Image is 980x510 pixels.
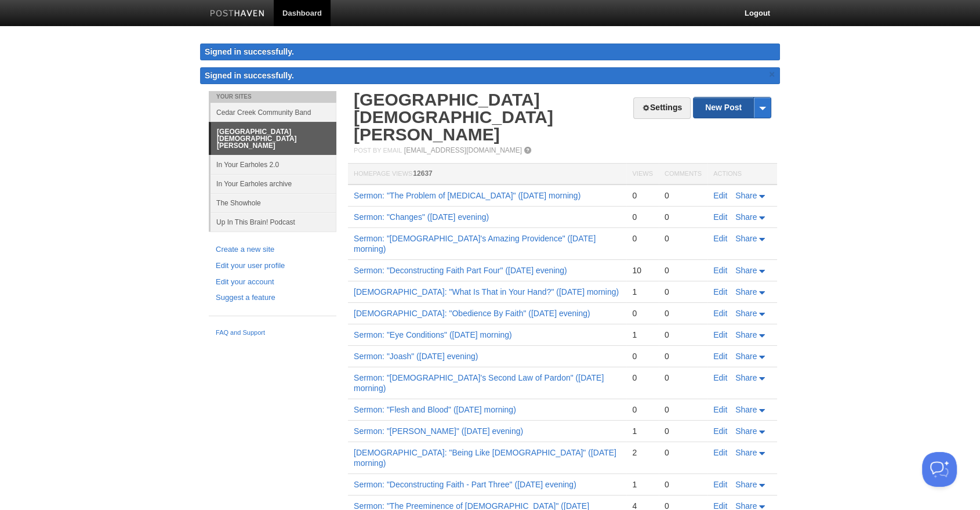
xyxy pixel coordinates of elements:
a: In Your Earholes archive [210,174,336,193]
a: [GEOGRAPHIC_DATA][DEMOGRAPHIC_DATA][PERSON_NAME] [354,90,553,144]
div: 1 [632,479,652,490]
a: [DEMOGRAPHIC_DATA]: "Being Like [DEMOGRAPHIC_DATA]" ([DATE] morning) [354,448,616,468]
th: Views [626,164,658,185]
a: Edit [713,287,727,296]
a: Edit [713,309,727,318]
div: 0 [665,287,702,297]
div: 1 [632,330,652,340]
img: Posthaven-bar [210,10,265,19]
div: 0 [665,233,702,244]
div: 0 [665,190,702,201]
a: [EMAIL_ADDRESS][DOMAIN_NAME] [404,146,522,154]
div: 10 [632,265,652,276]
a: Sermon: "[DEMOGRAPHIC_DATA]'s Second Law of Pardon" ([DATE] morning) [354,373,604,393]
a: Settings [633,97,691,119]
div: 1 [632,426,652,436]
a: × [767,67,777,82]
a: Sermon: "Joash" ([DATE] evening) [354,352,478,361]
span: Share [735,480,757,489]
div: 0 [665,308,702,319]
span: Post by Email [354,147,402,154]
div: 2 [632,447,652,458]
a: Edit [713,373,727,382]
span: Share [735,191,757,200]
div: 0 [632,233,652,244]
span: Share [735,373,757,382]
a: [GEOGRAPHIC_DATA][DEMOGRAPHIC_DATA][PERSON_NAME] [211,122,336,155]
div: 0 [665,372,702,383]
th: Actions [707,164,777,185]
div: 0 [632,351,652,361]
a: Edit [713,330,727,339]
div: 0 [665,404,702,415]
a: Sermon: "Deconstructing Faith - Part Three" ([DATE] evening) [354,480,576,489]
span: Share [735,426,757,436]
a: Edit [713,480,727,489]
div: 0 [665,447,702,458]
iframe: Help Scout Beacon - Open [922,452,957,487]
a: Sermon: "Deconstructing Faith Part Four" ([DATE] evening) [354,266,567,275]
div: 0 [632,190,652,201]
a: Up In This Brain! Podcast [210,212,336,232]
a: Edit your user profile [216,260,329,272]
span: Share [735,266,757,275]
a: [DEMOGRAPHIC_DATA]: "What Is That in Your Hand?" ([DATE] morning) [354,287,619,296]
div: 0 [665,212,702,222]
a: Edit [713,426,727,436]
div: 0 [665,330,702,340]
a: Edit your account [216,276,329,288]
a: Sermon: "The Problem of [MEDICAL_DATA]" ([DATE] morning) [354,191,580,200]
div: 0 [665,351,702,361]
a: Create a new site [216,244,329,256]
a: Edit [713,448,727,457]
a: Sermon: "[DEMOGRAPHIC_DATA]'s Amazing Providence" ([DATE] morning) [354,234,596,254]
span: Share [735,287,757,296]
div: 1 [632,287,652,297]
a: Cedar Creek Community Band [210,103,336,122]
div: 0 [632,308,652,319]
div: 0 [665,479,702,490]
a: Sermon: "Flesh and Blood" ([DATE] morning) [354,405,516,414]
span: Share [735,352,757,361]
th: Comments [659,164,707,185]
a: Sermon: "Changes" ([DATE] evening) [354,212,489,222]
a: Edit [713,352,727,361]
div: 0 [632,372,652,383]
div: 0 [665,265,702,276]
div: 0 [665,426,702,436]
a: Edit [713,266,727,275]
a: In Your Earholes 2.0 [210,155,336,174]
a: Edit [713,212,727,222]
span: Share [735,330,757,339]
a: Sermon: "[PERSON_NAME]" ([DATE] evening) [354,426,523,436]
a: Sermon: "Eye Conditions" ([DATE] morning) [354,330,512,339]
span: Share [735,234,757,243]
div: 0 [632,404,652,415]
span: Share [735,309,757,318]
a: [DEMOGRAPHIC_DATA]: "Obedience By Faith" ([DATE] evening) [354,309,590,318]
a: FAQ and Support [216,328,329,338]
a: Suggest a feature [216,292,329,304]
a: Edit [713,234,727,243]
span: Share [735,448,757,457]
span: Share [735,405,757,414]
a: The Showhole [210,193,336,212]
a: Edit [713,405,727,414]
span: 12637 [413,169,432,178]
li: Your Sites [209,91,336,103]
span: Share [735,212,757,222]
div: Signed in successfully. [200,44,780,60]
th: Homepage Views [348,164,626,185]
span: Signed in successfully. [205,71,294,80]
a: Edit [713,191,727,200]
a: New Post [694,97,771,118]
div: 0 [632,212,652,222]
